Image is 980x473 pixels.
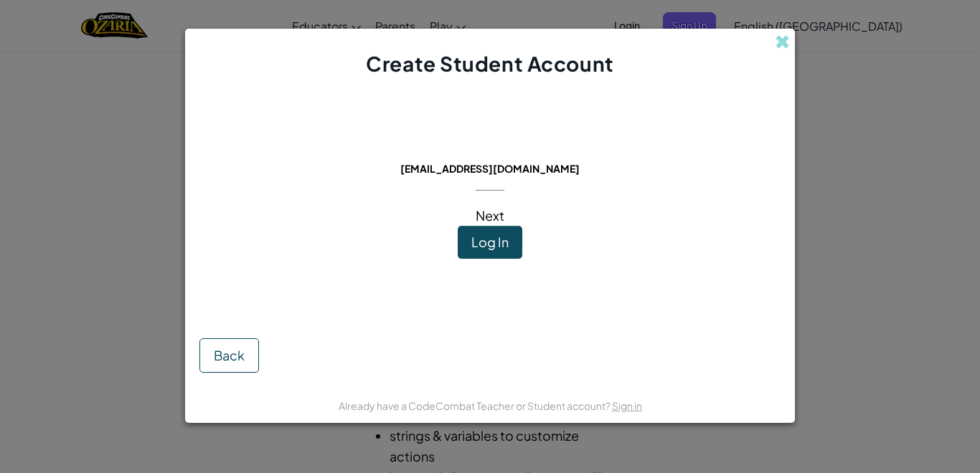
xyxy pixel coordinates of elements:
span: Back [214,347,245,363]
span: Next [476,207,504,224]
button: Back [199,338,259,373]
span: This email is already in use: [389,142,592,158]
span: [EMAIL_ADDRESS][DOMAIN_NAME] [400,162,580,175]
span: Create Student Account [366,51,613,76]
span: Already have a CodeCombat Teacher or Student account? [339,399,612,412]
span: Log In [471,234,509,250]
a: Sign in [612,399,642,412]
button: Log In [458,226,522,259]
